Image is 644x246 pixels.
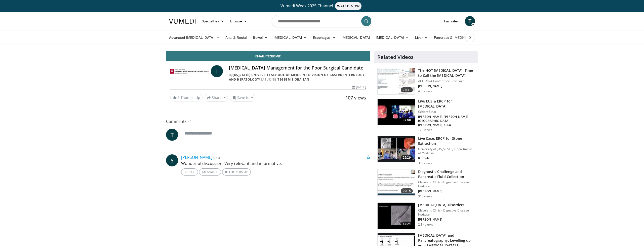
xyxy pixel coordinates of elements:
[418,128,432,132] p: 173 views
[178,95,180,100] span: 1
[276,77,309,82] a: Itegbemie Obaitan
[170,65,209,77] img: Indiana University School of Medicine Division of Gastroenterology and Hepatology
[418,180,475,188] p: Cleveland Clinic - Digestive Disease Institute
[230,94,256,102] button: Save to
[377,169,475,198] a: 29:15 Diagnostic Challenge and Pancreatic Fluid Collection Cleveland Clinic - Digestive Disease I...
[418,189,475,193] p: [PERSON_NAME]
[272,15,372,27] input: Search topics, interventions
[418,115,475,127] p: [PERSON_NAME], [PERSON_NAME][GEOGRAPHIC_DATA], [PERSON_NAME], S. Lo
[418,161,432,165] p: 309 views
[377,99,475,132] a: 39:08 Live EUS & ERCP for [MEDICAL_DATA] Cedars Sinai [PERSON_NAME], [PERSON_NAME][GEOGRAPHIC_DAT...
[377,54,414,60] h4: Related Videos
[213,155,223,160] small: [DATE]
[418,89,432,93] p: 450 views
[181,168,198,175] a: Reply
[431,32,490,43] a: Pancreas & [MEDICAL_DATA]
[166,129,178,141] a: T
[378,169,415,196] img: 7a1cb544-669a-4e07-9a7a-1466b74f52a8.150x105_q85_crop-smart_upscale.jpg
[378,99,415,125] img: 988aa6cd-5af5-4b12-ac8b-5ddcd403959d.150x105_q85_crop-smart_upscale.jpg
[418,99,475,109] h3: Live EUS & ERCP for [MEDICAL_DATA]
[418,156,475,160] p: R. Shah
[199,168,221,175] a: Message
[418,208,475,217] p: Cleveland Clinic - Digestive Disease Institute
[418,84,475,88] p: [PERSON_NAME]
[339,32,373,43] a: [MEDICAL_DATA]
[378,136,415,162] img: 48af654a-1c49-49ef-8b1b-08112d907465.150x105_q85_crop-smart_upscale.jpg
[352,85,366,89] div: [DATE]
[205,94,228,102] button: Share
[250,32,271,43] a: Bowel
[211,65,223,77] a: I
[401,118,413,123] span: 39:08
[166,32,222,43] a: Advanced [MEDICAL_DATA]
[401,222,413,227] span: 17:21
[377,136,475,165] a: 25:29 Live Case: ERCP for Stone Extraction University of [US_STATE] Department of Medicine R. Sha...
[181,160,370,166] p: Wonderful discussion. Very relevant and informative.
[345,95,366,101] span: 107 views
[465,16,475,26] a: T
[418,147,475,155] p: University of [US_STATE] Department of Medicine
[222,32,250,43] a: Anal & Rectal
[166,51,370,61] a: Email Itegbemie
[199,16,227,26] a: Specialties
[418,194,432,198] p: 318 views
[441,16,462,26] a: Favorites
[166,154,178,166] a: S
[418,68,475,78] h3: The HOT [MEDICAL_DATA]: Time to Call the [MEDICAL_DATA]
[227,16,250,26] a: Browse
[170,94,203,101] a: 1 Thumbs Up
[418,169,475,179] h3: Diagnostic Challenge and Pancreatic Fluid Collection
[229,65,366,71] h4: [MEDICAL_DATA] Management for the Poor Surgical Candidate
[166,118,370,125] span: Comments 1
[170,2,474,10] a: Vumedi Week 2025 ChannelWATCH NOW
[401,188,413,193] span: 29:15
[378,203,415,229] img: 2be06fa1-8f42-4bab-b66d-9367dd3d8d02.150x105_q85_crop-smart_upscale.jpg
[181,155,212,160] a: [PERSON_NAME]
[373,32,412,43] a: [MEDICAL_DATA]
[377,68,475,95] a: 23:31 The HOT [MEDICAL_DATA]: Time to Call the [MEDICAL_DATA] ACG 2024 Conference Coverage [PERSO...
[418,136,475,146] h3: Live Case: ERCP for Stone Extraction
[401,87,413,92] span: 23:31
[418,202,475,207] h3: [MEDICAL_DATA] Disorders
[169,19,196,24] img: VuMedi Logo
[335,2,362,10] span: WATCH NOW
[412,32,431,43] a: Liver
[418,79,475,83] p: ACG 2024 Conference Coverage
[401,155,413,160] span: 25:29
[378,68,415,94] img: ba50df68-c1e0-47c3-8b2c-701c38947694.150x105_q85_crop-smart_upscale.jpg
[418,218,475,222] p: [PERSON_NAME]
[222,168,251,175] a: Thumbs Up
[310,32,339,43] a: Esophagus
[229,73,366,82] div: By FEATURING
[418,223,433,227] p: 2.1K views
[377,202,475,229] a: 17:21 [MEDICAL_DATA] Disorders Cleveland Clinic - Digestive Disease Institute [PERSON_NAME] 2.1K ...
[229,73,365,82] a: [US_STATE] University School of Medicine Division of Gastroenterology and Hepatology
[271,32,310,43] a: [MEDICAL_DATA]
[418,110,475,114] p: Cedars Sinai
